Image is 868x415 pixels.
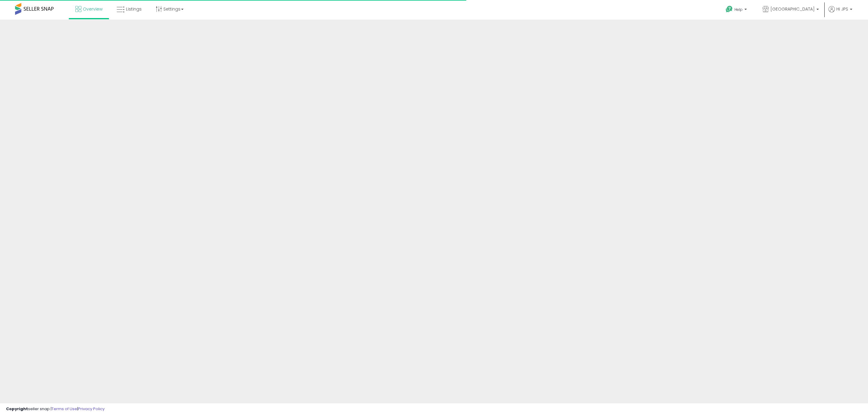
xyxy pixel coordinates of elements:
[734,7,743,12] span: Help
[770,6,815,12] span: [GEOGRAPHIC_DATA]
[836,6,848,12] span: Hi JPS
[725,5,733,13] i: Get Help
[829,6,852,20] a: Hi JPS
[721,1,753,20] a: Help
[83,6,102,12] span: Overview
[126,6,142,12] span: Listings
